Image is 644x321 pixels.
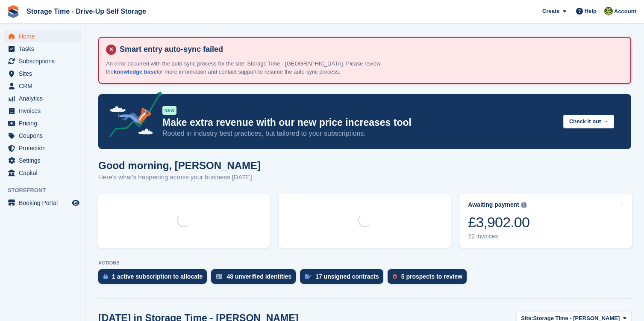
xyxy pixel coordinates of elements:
[401,273,462,280] div: 5 prospects to review
[393,274,397,279] img: prospect-51fa495bee0391a8d652442698ab0144808aea92771e9ea1ae160a38d050c398.svg
[4,43,81,55] a: menu
[459,193,632,248] a: Awaiting payment £3,902.00 22 invoices
[226,273,291,280] div: 48 unverified identities
[103,273,108,279] img: active_subscription_to_allocate_icon-d502201f5373d7db506a760aba3b589e785aa758c864c3986d89f69b8ff3...
[4,117,81,129] a: menu
[315,273,379,280] div: 17 unsigned contracts
[19,68,70,80] span: Sites
[521,202,526,208] img: icon-info-grey-7440780725fd019a000dd9b08b2336e03edf1995a4989e88bcd33f0948082b44.svg
[216,274,222,279] img: verify_identity-adf6edd0f0f0b5bbfe63781bf79b02c33cf7c696d77639b501bdc392416b5a36.svg
[4,167,81,179] a: menu
[7,5,20,18] img: stora-icon-8386f47178a22dfd0bd8f6a31ec36ba5ce8667c1dd55bd0f319d3a0aa187defe.svg
[162,116,556,129] p: Make extra revenue with our new price increases tool
[19,142,70,154] span: Protection
[4,55,81,67] a: menu
[8,186,85,195] span: Storefront
[98,160,261,171] h1: Good morning, [PERSON_NAME]
[19,105,70,117] span: Invoices
[4,130,81,142] a: menu
[162,129,556,138] p: Rooted in industry best practices, but tailored to your subscriptions.
[71,198,81,208] a: Preview store
[98,172,261,182] p: Here's what's happening across your business [DATE]
[4,105,81,117] a: menu
[19,130,70,142] span: Coupons
[116,45,623,54] h4: Smart entry auto-sync failed
[19,30,70,42] span: Home
[19,167,70,179] span: Capital
[604,7,613,15] img: Zain Sarwar
[4,68,81,80] a: menu
[4,92,81,104] a: menu
[112,273,203,280] div: 1 active subscription to allocate
[19,155,70,166] span: Settings
[468,214,529,231] div: £3,902.00
[4,80,81,92] a: menu
[19,55,70,67] span: Subscriptions
[23,4,150,18] a: Storage Time - Drive-Up Self Storage
[19,117,70,129] span: Pricing
[19,92,70,104] span: Analytics
[211,269,300,288] a: 48 unverified identities
[614,7,636,16] span: Account
[388,269,471,288] a: 5 prospects to review
[300,269,388,288] a: 17 unsigned contracts
[114,68,156,75] a: knowledge base
[4,142,81,154] a: menu
[305,274,311,279] img: contract_signature_icon-13c848040528278c33f63329250d36e43548de30e8caae1d1a13099fd9432cc5.svg
[4,155,81,166] a: menu
[585,7,597,15] span: Help
[19,80,70,92] span: CRM
[4,30,81,42] a: menu
[106,59,405,76] p: An error occurred with the auto-sync process for the site: Storage Time - [GEOGRAPHIC_DATA]. Plea...
[102,92,162,140] img: price-adjustments-announcement-icon-8257ccfd72463d97f412b2fc003d46551f7dbcb40ab6d574587a9cd5c0d94...
[98,260,631,266] p: ACTIONS
[98,269,211,288] a: 1 active subscription to allocate
[542,7,559,15] span: Create
[468,201,519,208] div: Awaiting payment
[468,233,529,240] div: 22 invoices
[563,115,614,129] button: Check it out →
[19,197,70,209] span: Booking Portal
[162,106,176,115] div: NEW
[19,43,70,55] span: Tasks
[4,197,81,209] a: menu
